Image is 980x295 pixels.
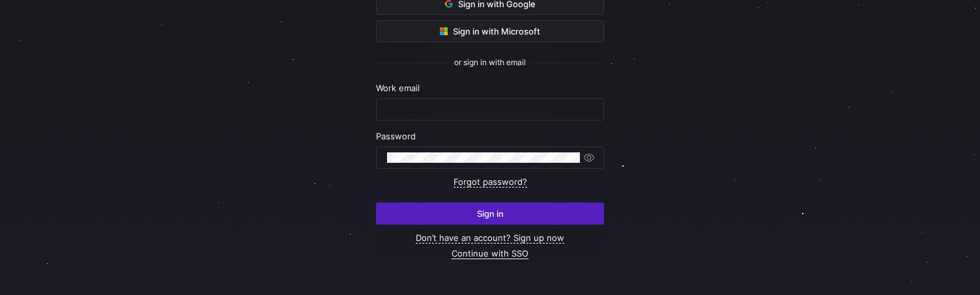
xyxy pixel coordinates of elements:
span: Sign in with Microsoft [440,26,540,36]
span: Sign in [477,208,504,219]
span: or sign in with email [454,58,526,67]
a: Continue with SSO [452,248,528,259]
button: Sign in [376,203,604,225]
a: Don’t have an account? Sign up now [416,232,564,244]
span: Work email [376,83,420,93]
span: Password [376,131,416,141]
a: Forgot password? [454,176,527,188]
button: Sign in with Microsoft [376,20,604,42]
